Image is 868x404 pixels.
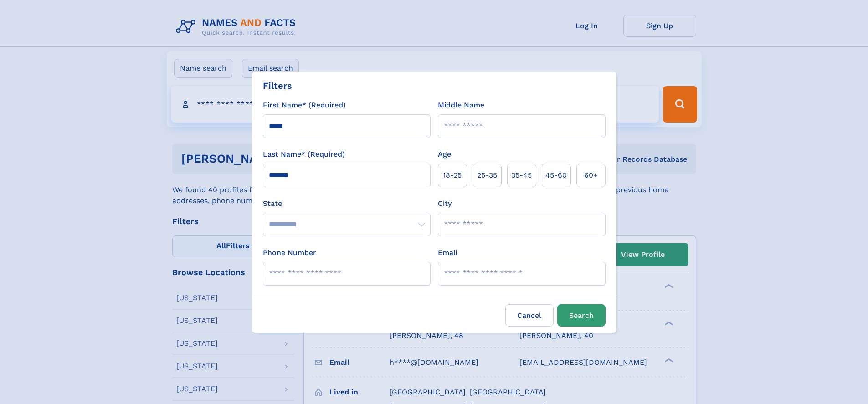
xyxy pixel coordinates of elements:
[477,170,497,181] span: 25‑35
[438,198,452,209] label: City
[511,170,532,181] span: 35‑45
[263,149,345,160] label: Last Name* (Required)
[263,79,292,92] div: Filters
[443,170,462,181] span: 18‑25
[263,100,346,111] label: First Name* (Required)
[557,304,606,327] button: Search
[438,247,457,258] label: Email
[545,170,567,181] span: 45‑60
[438,149,451,160] label: Age
[505,304,554,327] label: Cancel
[438,100,484,111] label: Middle Name
[263,247,316,258] label: Phone Number
[584,170,598,181] span: 60+
[263,198,431,209] label: State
